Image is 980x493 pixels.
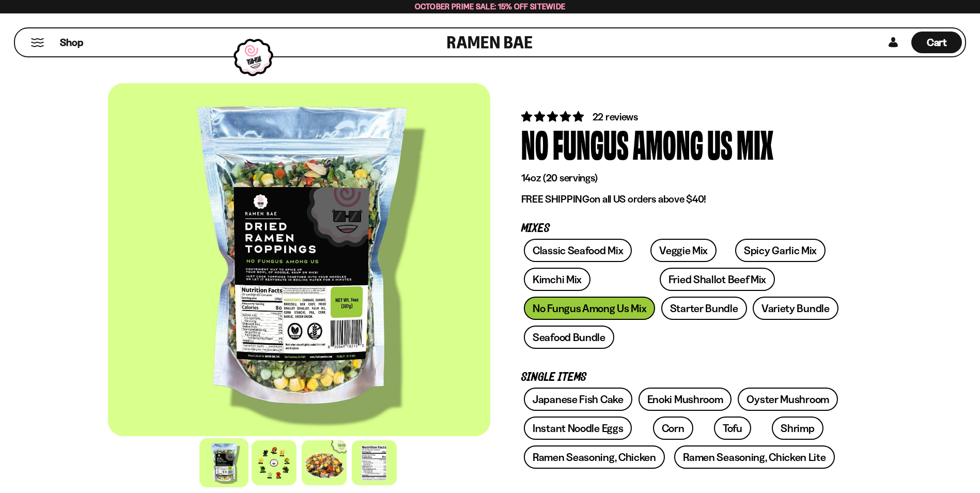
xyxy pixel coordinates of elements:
a: Instant Noodle Eggs [524,417,632,440]
a: Shop [60,32,83,53]
a: Shrimp [772,417,823,440]
div: Us [707,124,733,163]
span: October Prime Sale: 15% off Sitewide [415,2,566,11]
div: Fungus [553,124,629,163]
a: Ramen Seasoning, Chicken [524,445,665,469]
a: Japanese Fish Cake [524,388,632,411]
div: No [521,124,549,163]
p: Mixes [521,224,842,234]
div: Among [633,124,703,163]
div: Cart [911,28,962,56]
a: Enoki Mushroom [639,388,732,411]
p: 14oz (20 servings) [521,172,842,184]
a: Oyster Mushroom [738,388,838,411]
p: on all US orders above $40! [521,193,842,206]
p: Single Items [521,373,842,382]
span: Cart [927,36,947,49]
span: Shop [60,36,83,50]
a: Corn [653,417,693,440]
span: 4.82 stars [521,110,586,123]
strong: FREE SHIPPING [521,193,589,205]
a: Seafood Bundle [524,326,614,349]
button: Mobile Menu Trigger [30,38,44,47]
a: Variety Bundle [753,297,838,320]
a: Tofu [714,417,751,440]
span: 22 reviews [593,111,638,123]
a: Veggie Mix [650,239,717,262]
div: Mix [737,124,773,163]
a: Kimchi Mix [524,268,590,291]
a: Spicy Garlic Mix [735,239,826,262]
a: Ramen Seasoning, Chicken Lite [674,445,834,469]
a: Fried Shallot Beef Mix [660,268,775,291]
a: Starter Bundle [661,297,747,320]
a: Classic Seafood Mix [524,239,632,262]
